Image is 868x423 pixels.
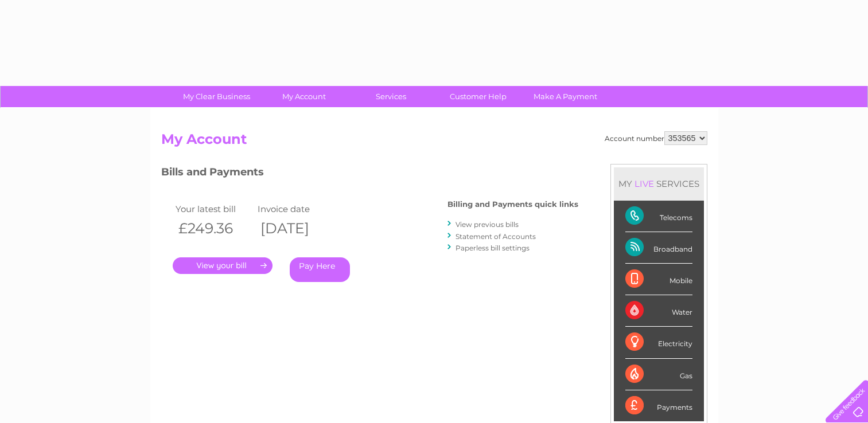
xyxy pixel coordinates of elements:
[344,86,438,107] a: Services
[625,295,692,327] div: Water
[256,86,351,107] a: My Account
[456,244,530,252] a: Paperless bill settings
[518,86,613,107] a: Make A Payment
[161,131,707,153] h2: My Account
[255,217,337,240] th: [DATE]
[605,131,707,145] div: Account number
[173,201,255,217] td: Your latest bill
[161,164,578,184] h3: Bills and Payments
[255,201,337,217] td: Invoice date
[431,86,526,107] a: Customer Help
[169,86,264,107] a: My Clear Business
[173,217,255,240] th: £249.36
[456,220,519,229] a: View previous bills
[625,264,692,295] div: Mobile
[456,232,536,241] a: Statement of Accounts
[447,200,578,209] h4: Billing and Payments quick links
[625,390,692,421] div: Payments
[632,178,656,189] div: LIVE
[290,257,350,282] a: Pay Here
[614,167,704,200] div: MY SERVICES
[173,257,273,274] a: .
[625,327,692,358] div: Electricity
[625,232,692,264] div: Broadband
[625,201,692,232] div: Telecoms
[625,359,692,390] div: Gas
